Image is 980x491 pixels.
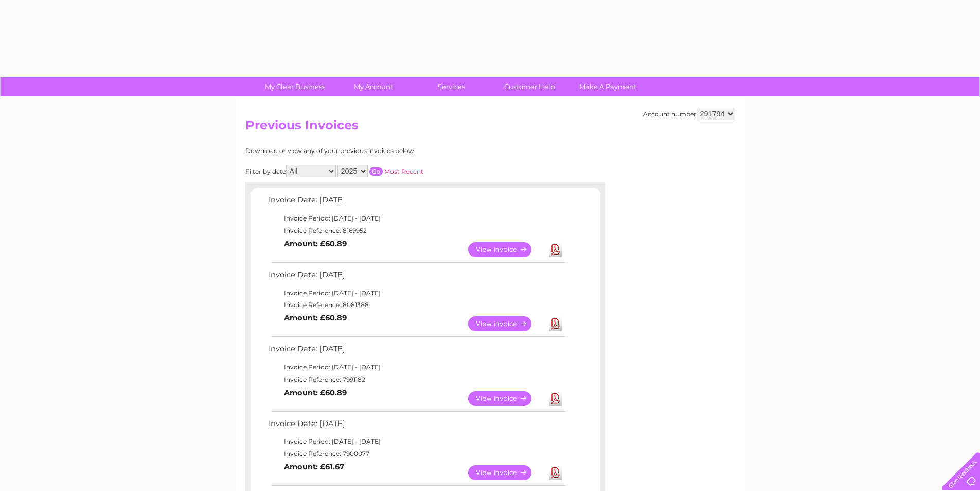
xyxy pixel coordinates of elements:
[468,391,544,406] a: View
[245,118,735,138] h2: Previous Invoices
[266,417,567,436] td: Invoice Date: [DATE]
[266,193,567,212] td: Invoice Date: [DATE]
[245,165,515,177] div: Filter by date
[643,108,735,120] div: Account number
[266,268,567,287] td: Invoice Date: [DATE]
[266,374,567,386] td: Invoice Reference: 7991182
[331,77,416,96] a: My Account
[284,462,344,471] b: Amount: £61.67
[549,316,562,331] a: Download
[266,435,567,448] td: Invoice Period: [DATE] - [DATE]
[266,361,567,374] td: Invoice Period: [DATE] - [DATE]
[266,342,567,361] td: Invoice Date: [DATE]
[409,77,494,96] a: Services
[266,299,567,311] td: Invoice Reference: 8081388
[253,77,337,96] a: My Clear Business
[266,212,567,225] td: Invoice Period: [DATE] - [DATE]
[266,448,567,460] td: Invoice Reference: 7900077
[487,77,572,96] a: Customer Help
[549,391,562,406] a: Download
[284,388,347,397] b: Amount: £60.89
[384,167,423,175] a: Most Recent
[468,465,544,480] a: View
[266,287,567,299] td: Invoice Period: [DATE] - [DATE]
[549,465,562,480] a: Download
[549,242,562,257] a: Download
[468,242,544,257] a: View
[245,147,515,155] div: Download or view any of your previous invoices below.
[284,313,347,323] b: Amount: £60.89
[468,316,544,331] a: View
[266,225,567,237] td: Invoice Reference: 8169952
[565,77,650,96] a: Make A Payment
[284,239,347,248] b: Amount: £60.89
